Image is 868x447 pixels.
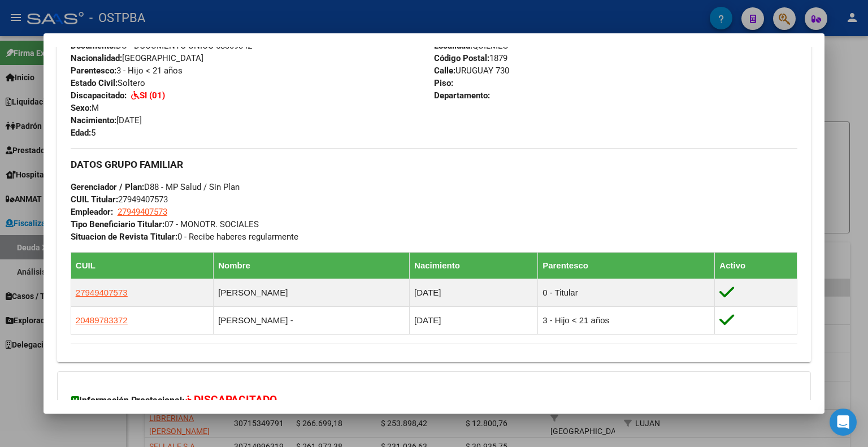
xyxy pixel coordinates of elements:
strong: Empleador: [71,207,113,217]
span: [DATE] [71,115,142,125]
span: 20489783372 [76,315,128,325]
th: Nacimiento [410,252,538,279]
span: [GEOGRAPHIC_DATA] [71,53,203,63]
td: [PERSON_NAME] - [214,306,410,334]
th: Activo [715,252,797,279]
h3: DATOS GRUPO FAMILIAR [71,158,797,171]
strong: Gerenciador / Plan: [71,182,144,192]
strong: Situacion de Revista Titular: [71,232,177,242]
span: QUILMES [434,41,508,51]
span: 0 - Recibe haberes regularmente [71,232,298,242]
strong: Parentesco: [71,66,116,76]
th: CUIL [71,252,213,279]
strong: Tipo Beneficiario Titular: [71,219,164,229]
strong: Estado Civil: [71,78,118,88]
th: Parentesco [538,252,715,279]
div: Open Intercom Messenger [830,409,857,436]
span: DISCAPACITADO [194,393,277,406]
span: DU - DOCUMENTO UNICO 58309342 [71,41,252,51]
strong: Calle: [434,66,455,76]
span: 5 [71,128,96,138]
strong: Sexo: [71,103,92,113]
span: URUGUAY 730 [434,66,509,76]
td: [PERSON_NAME] [214,279,410,306]
td: 3 - Hijo < 21 años [538,306,715,334]
strong: Discapacitado: [71,90,127,101]
strong: Edad: [71,128,91,138]
th: Nombre [214,252,410,279]
span: 3 - Hijo < 21 años [71,66,183,76]
span: 27949407573 [71,194,168,205]
span: 27949407573 [76,288,128,297]
span: 07 - MONOTR. SOCIALES [71,219,259,229]
strong: Nacimiento: [71,115,116,125]
strong: Código Postal: [434,53,489,63]
span: Soltero [71,78,145,88]
strong: Localidad: [434,41,472,51]
h3: Información Prestacional: [71,392,797,409]
span: D88 - MP Salud / Sin Plan [71,182,240,192]
strong: SI (01) [140,90,165,101]
td: [DATE] [410,279,538,306]
span: 27949407573 [118,207,167,217]
span: 1879 [434,53,507,63]
strong: Piso: [434,78,453,88]
span: M [71,103,99,113]
td: 0 - Titular [538,279,715,306]
strong: Departamento: [434,90,490,101]
td: [DATE] [410,306,538,334]
strong: CUIL Titular: [71,194,118,205]
strong: Nacionalidad: [71,53,122,63]
strong: Documento: [71,41,116,51]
